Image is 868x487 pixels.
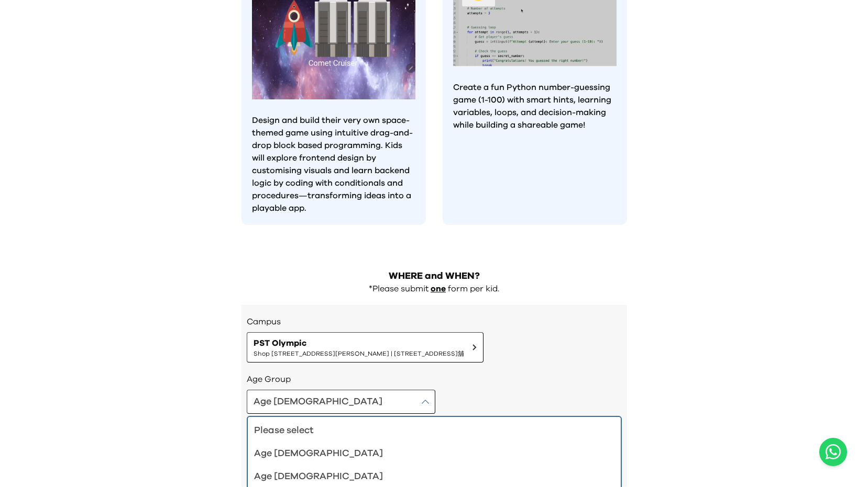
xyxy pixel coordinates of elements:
h3: Age Group [247,373,622,386]
p: Design and build their very own space-themed game using intuitive drag-and-drop block based progr... [252,114,415,214]
h3: Campus [247,315,622,328]
p: Create a fun Python number-guessing game (1-100) with smart hints, learning variables, loops, and... [453,81,617,131]
button: Open WhatsApp chat [819,438,847,466]
span: PST Olympic [254,337,464,349]
span: Shop [STREET_ADDRESS][PERSON_NAME] | [STREET_ADDRESS]舖 [254,349,464,358]
h2: WHERE and WHEN? [241,269,627,284]
button: Age [DEMOGRAPHIC_DATA] [247,390,435,414]
button: PST OlympicShop [STREET_ADDRESS][PERSON_NAME] | [STREET_ADDRESS]舖 [247,332,484,363]
div: Please select [254,423,602,438]
div: Age [DEMOGRAPHIC_DATA] [254,469,602,484]
div: *Please submit form per kid. [241,284,627,295]
div: Age [DEMOGRAPHIC_DATA] [254,446,602,461]
a: Chat with us on WhatsApp [819,438,847,466]
div: Age [DEMOGRAPHIC_DATA] [254,394,382,409]
p: one [431,284,446,295]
